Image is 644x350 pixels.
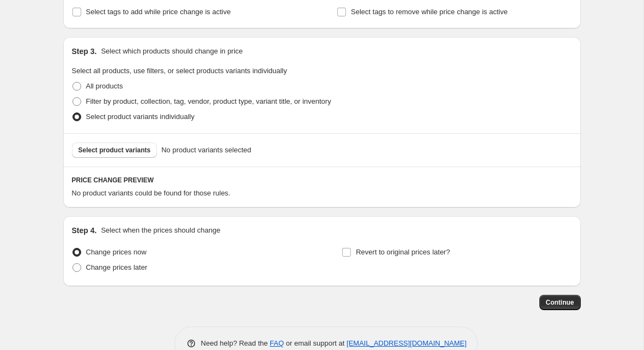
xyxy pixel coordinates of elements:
span: Select product variants individually [86,112,195,121]
a: FAQ [270,339,284,347]
p: Select when the prices should change [101,225,220,236]
span: Filter by product, collection, tag, vendor, product type, variant title, or inventory [86,97,331,105]
p: Select which products should change in price [101,46,242,57]
span: Need help? Read the [201,339,270,347]
button: Continue [539,295,581,310]
span: Select tags to add while price change is active [86,8,231,16]
span: Continue [546,298,574,307]
span: All products [86,82,123,90]
h2: Step 4. [72,225,97,236]
h6: PRICE CHANGE PREVIEW [72,176,572,185]
span: Select product variants [78,146,151,155]
span: Change prices now [86,248,147,256]
span: No product variants selected [161,145,251,156]
button: Select product variants [72,143,157,158]
span: Change prices later [86,263,148,271]
span: or email support at [284,339,347,347]
h2: Step 3. [72,46,97,57]
a: [EMAIL_ADDRESS][DOMAIN_NAME] [347,339,466,347]
span: Select tags to remove while price change is active [351,8,508,16]
span: No product variants could be found for those rules. [72,189,230,197]
span: Select all products, use filters, or select products variants individually [72,67,287,75]
span: Revert to original prices later? [356,248,450,256]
